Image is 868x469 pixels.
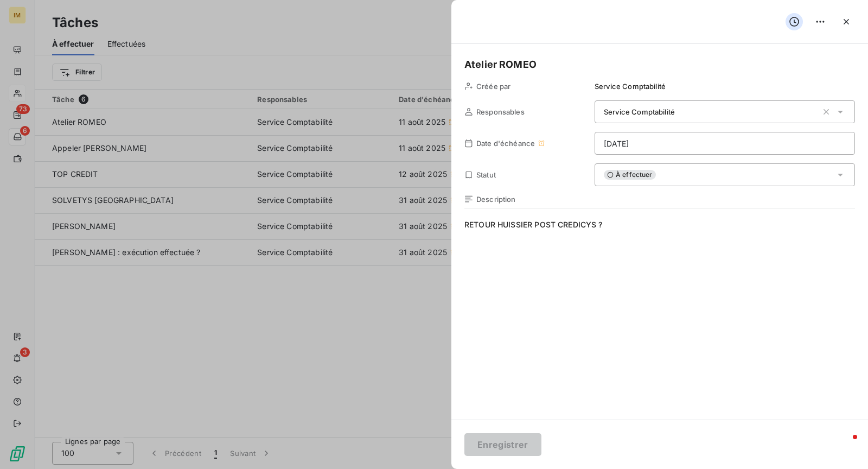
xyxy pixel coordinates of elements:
[476,195,516,204] span: Description
[464,57,855,72] h5: Atelier ROMEO
[476,170,496,179] span: Statut
[476,82,510,91] span: Créée par
[464,219,855,428] span: RETOUR HUISSIER POST CREDICYS ?
[476,107,525,116] span: Responsables
[604,107,675,116] span: Service Comptabilité
[831,432,857,458] iframe: Intercom live chat
[595,82,666,91] span: Service Comptabilité
[604,170,656,180] span: À effectuer
[464,433,541,456] button: Enregistrer
[595,132,855,155] input: placeholder
[476,139,535,148] span: Date d'échéance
